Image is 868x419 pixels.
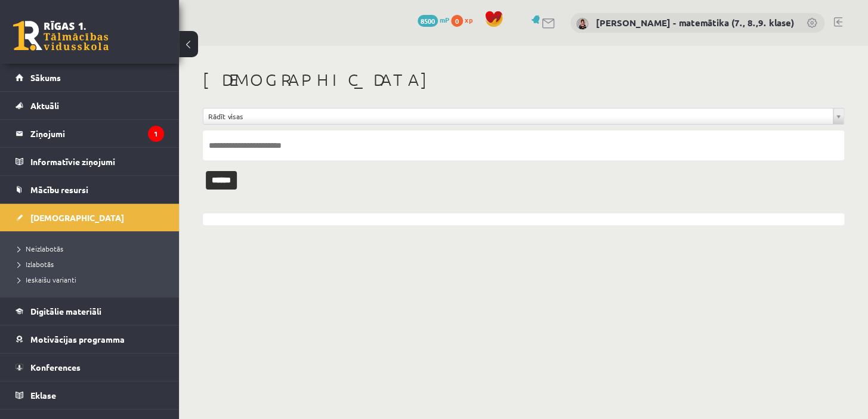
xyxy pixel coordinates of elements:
[203,108,844,124] a: Rādīt visas
[16,204,164,231] a: [DEMOGRAPHIC_DATA]
[451,15,463,27] span: 0
[148,126,164,142] i: 1
[418,15,438,27] span: 8500
[596,17,794,29] a: [PERSON_NAME] - matemātika (7., 8.,9. klase)
[30,306,101,316] span: Digitālie materiāli
[18,274,167,285] a: Ieskaišu varianti
[576,18,588,30] img: Irēna Roze - matemātika (7., 8.,9. klase)
[451,15,478,24] a: 0 xp
[208,108,828,124] span: Rādīt visas
[16,120,164,147] a: Ziņojumi1
[418,15,449,24] a: 8500 mP
[30,390,56,401] span: Eklase
[18,244,63,253] span: Neizlabotās
[30,148,164,175] legend: Informatīvie ziņojumi
[440,15,449,24] span: mP
[30,100,59,111] span: Aktuāli
[16,148,164,175] a: Informatīvie ziņojumi
[465,15,472,24] span: xp
[16,176,164,203] a: Mācību resursi
[16,353,164,381] a: Konferences
[203,70,844,90] h1: [DEMOGRAPHIC_DATA]
[18,259,54,269] span: Izlabotās
[30,334,125,344] span: Motivācijas programma
[16,381,164,409] a: Eklase
[30,72,61,83] span: Sākums
[30,212,124,223] span: [DEMOGRAPHIC_DATA]
[16,64,164,91] a: Sākums
[30,184,88,195] span: Mācību resursi
[16,325,164,353] a: Motivācijas programma
[18,275,76,284] span: Ieskaišu varianti
[16,92,164,119] a: Aktuāli
[18,259,167,269] a: Izlabotās
[30,362,81,373] span: Konferences
[18,243,167,254] a: Neizlabotās
[13,21,109,51] a: Rīgas 1. Tālmācības vidusskola
[30,120,164,147] legend: Ziņojumi
[16,297,164,325] a: Digitālie materiāli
